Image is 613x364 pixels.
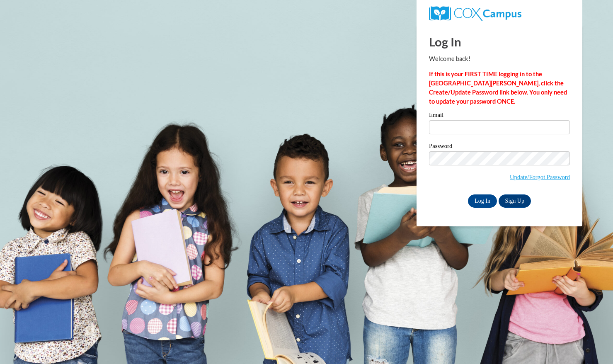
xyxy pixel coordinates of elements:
[468,194,497,208] input: Log In
[429,10,521,17] a: COX Campus
[429,33,570,50] h1: Log In
[429,6,521,21] img: COX Campus
[429,54,570,63] p: Welcome back!
[429,70,567,105] strong: If this is your FIRST TIME logging in to the [GEOGRAPHIC_DATA][PERSON_NAME], click the Create/Upd...
[510,174,570,180] a: Update/Forgot Password
[499,194,531,208] a: Sign Up
[429,112,570,120] label: Email
[429,143,570,151] label: Password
